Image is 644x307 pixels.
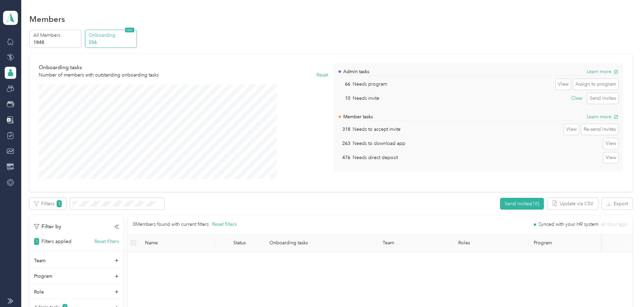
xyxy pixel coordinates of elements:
[587,113,618,120] button: Learn more
[212,221,237,228] button: Reset filters
[573,79,618,90] button: Assign to program
[89,39,135,46] p: 556
[353,126,401,133] p: Needs to accept invite
[343,113,373,120] p: Member tasks
[353,154,398,161] p: Needs direct deposit
[587,68,618,75] button: Learn more
[339,81,350,88] p: 66
[34,288,44,296] p: Role
[343,68,369,75] p: Admin tasks
[353,95,379,102] p: Needs invite
[587,93,618,104] button: Send invites
[528,234,602,252] th: Program
[34,273,52,280] p: Program
[125,28,134,32] span: NEW
[606,269,644,307] iframe: Everlance-gr Chat Button Frame
[569,93,585,104] button: Clear
[29,16,65,23] h1: Members
[339,95,350,102] p: 10
[215,234,264,252] th: Status
[500,198,544,210] button: Send invites(10)
[34,257,46,264] p: Team
[33,32,79,39] p: All Members
[339,126,350,133] p: 318
[603,138,618,149] button: View
[547,198,598,210] button: Update via CSV
[33,39,79,46] p: 1848
[39,63,159,72] p: Onboarding tasks
[377,234,453,252] th: Team
[556,79,571,90] button: View
[317,71,328,79] button: Reset
[353,81,387,88] p: Needs program
[581,124,618,135] button: Re-send invites
[41,238,71,245] p: Filters applied
[89,32,135,39] p: Onboarding
[564,124,579,135] button: View
[538,222,598,227] span: Synced with your HR system
[39,71,159,79] p: Number of members with outstanding onboarding tasks
[133,221,209,228] p: 0 Members found with current filters
[602,198,633,210] button: Export
[57,200,62,207] span: 1
[601,222,627,227] span: an hour ago
[34,222,61,231] p: Filter by
[603,152,618,163] button: View
[145,240,210,246] span: Name
[140,234,215,252] th: Name
[453,234,528,252] th: Roles
[34,238,39,245] span: 1
[94,238,119,245] button: Reset filters
[264,234,377,252] th: Onboarding tasks
[339,140,350,147] p: 263
[339,154,350,161] p: 476
[29,198,66,210] button: Filters1
[353,140,405,147] p: Needs to download app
